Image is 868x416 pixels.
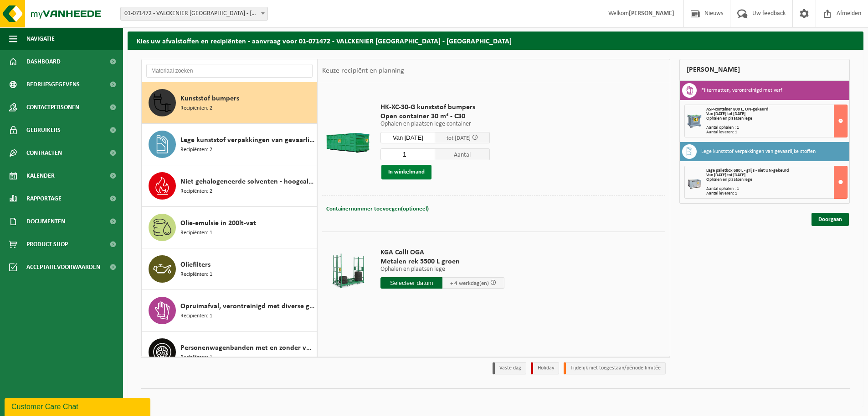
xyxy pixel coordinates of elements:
[26,142,62,164] span: Contracten
[121,7,267,20] span: 01-071472 - VALCKENIER OOSTENDE - OOSTENDE
[180,104,212,113] span: Recipiënten: 2
[706,173,745,178] strong: Van [DATE] tot [DATE]
[435,148,490,160] span: Aantal
[450,280,489,286] span: + 4 werkdag(en)
[180,270,212,279] span: Recipiënten: 1
[142,124,317,165] button: Lege kunststof verpakkingen van gevaarlijke stoffen Recipiënten: 2
[380,277,442,289] input: Selecteer datum
[380,266,504,273] p: Ophalen en plaatsen lege
[180,342,314,353] span: Personenwagenbanden met en zonder velg
[325,203,430,216] button: Containernummer toevoegen(optioneel)
[706,126,847,130] div: Aantal ophalen : 1
[128,32,863,49] h2: Kies uw afvalstoffen en recipiënten - aanvraag voor 01-071472 - VALCKENIER [GEOGRAPHIC_DATA] - [G...
[26,256,100,279] span: Acceptatievoorwaarden
[26,96,79,119] span: Contactpersonen
[706,168,789,173] span: Lage palletbox 680 L - grijs - niet UN-gekeurd
[180,301,314,312] span: Opruimafval, verontreinigd met diverse gevaarlijke afvalstoffen
[26,73,80,96] span: Bedrijfsgegevens
[26,210,65,233] span: Documenten
[318,59,409,82] div: Keuze recipiënt en planning
[180,218,256,229] span: Olie-emulsie in 200lt-vat
[26,27,55,50] span: Navigatie
[706,130,847,135] div: Aantal leveren: 1
[447,135,471,141] span: tot [DATE]
[701,83,782,98] h3: Filtermatten, verontreinigd met verf
[531,362,559,374] li: Holiday
[180,229,212,237] span: Recipiënten: 1
[180,312,212,321] span: Recipiënten: 1
[493,362,526,374] li: Vaste dag
[26,50,61,73] span: Dashboard
[5,396,152,416] iframe: chat widget
[326,206,429,212] span: Containernummer toevoegen(optioneel)
[564,362,666,374] li: Tijdelijk niet toegestaan/période limitée
[701,144,816,159] h3: Lege kunststof verpakkingen van gevaarlijke stoffen
[380,257,504,266] span: Metalen rek 5500 L groen
[142,332,317,373] button: Personenwagenbanden met en zonder velg Recipiënten: 1
[381,165,431,179] button: In winkelmand
[812,213,849,226] a: Doorgaan
[180,353,212,362] span: Recipiënten: 1
[26,119,61,142] span: Gebruikers
[180,93,239,104] span: Kunststof bumpers
[706,178,847,182] div: Ophalen en plaatsen lege
[380,103,490,112] span: HK-XC-30-G kunststof bumpers
[142,165,317,207] button: Niet gehalogeneerde solventen - hoogcalorisch in 200lt-vat Recipiënten: 2
[142,207,317,248] button: Olie-emulsie in 200lt-vat Recipiënten: 1
[142,290,317,332] button: Opruimafval, verontreinigd met diverse gevaarlijke afvalstoffen Recipiënten: 1
[142,248,317,290] button: Oliefilters Recipiënten: 1
[706,191,847,196] div: Aantal leveren: 1
[380,112,490,121] span: Open container 30 m³ - C30
[706,107,768,112] span: ASP-container 800 L, UN-gekeurd
[180,146,212,154] span: Recipiënten: 2
[180,176,314,187] span: Niet gehalogeneerde solventen - hoogcalorisch in 200lt-vat
[706,116,847,121] div: Ophalen en plaatsen lege
[679,59,850,81] div: [PERSON_NAME]
[180,135,314,146] span: Lege kunststof verpakkingen van gevaarlijke stoffen
[380,248,504,257] span: KGA Colli OGA
[380,121,490,127] p: Ophalen en plaatsen lege container
[629,10,674,17] strong: [PERSON_NAME]
[706,187,847,191] div: Aantal ophalen : 1
[180,187,212,196] span: Recipiënten: 2
[26,233,68,256] span: Product Shop
[380,132,435,143] input: Selecteer datum
[146,64,313,78] input: Materiaal zoeken
[120,7,268,21] span: 01-071472 - VALCKENIER OOSTENDE - OOSTENDE
[142,82,317,124] button: Kunststof bumpers Recipiënten: 2
[26,187,62,210] span: Rapportage
[26,164,55,187] span: Kalender
[706,111,745,116] strong: Van [DATE] tot [DATE]
[180,259,211,270] span: Oliefilters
